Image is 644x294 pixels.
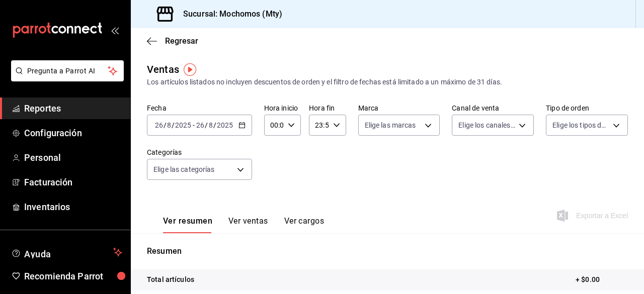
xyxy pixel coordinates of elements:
[147,77,628,87] div: Los artículos listados no incluyen descuentos de orden y el filtro de fechas está limitado a un m...
[147,274,194,285] p: Total artículos
[165,36,198,46] span: Regresar
[309,105,346,112] label: Hora fin
[24,102,122,115] span: Reportes
[196,121,205,129] input: --
[208,121,213,129] input: --
[175,8,282,20] h3: Sucursal: Mochomos (Mty)
[167,121,172,129] input: --
[24,151,122,164] span: Personal
[164,121,167,129] span: /
[24,200,122,214] span: Inventarios
[153,164,215,174] span: Elige las categorías
[24,269,122,283] span: Recomienda Parrot
[24,126,122,140] span: Configuración
[552,120,609,130] span: Elige los tipos de orden
[184,63,196,76] img: Tooltip marker
[147,62,179,77] div: Ventas
[172,121,175,129] span: /
[11,60,124,81] button: Pregunta a Parrot AI
[576,274,628,285] p: + $0.00
[284,216,325,233] button: Ver cargos
[24,175,122,189] span: Facturación
[452,105,534,112] label: Canal de venta
[24,246,109,258] span: Ayuda
[111,26,119,34] button: open_drawer_menu
[163,216,212,233] button: Ver resumen
[216,121,233,129] input: ----
[213,121,216,129] span: /
[147,245,628,257] p: Resumen
[358,105,440,112] label: Marca
[27,66,108,76] span: Pregunta a Parrot AI
[154,121,164,129] input: --
[147,149,252,156] label: Categorías
[163,216,324,233] div: navigation tabs
[147,36,198,46] button: Regresar
[193,121,195,129] span: -
[147,105,252,112] label: Fecha
[205,121,208,129] span: /
[365,120,416,130] span: Elige las marcas
[175,121,192,129] input: ----
[7,73,124,83] a: Pregunta a Parrot AI
[264,105,301,112] label: Hora inicio
[228,216,268,233] button: Ver ventas
[458,120,515,130] span: Elige los canales de venta
[546,105,628,112] label: Tipo de orden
